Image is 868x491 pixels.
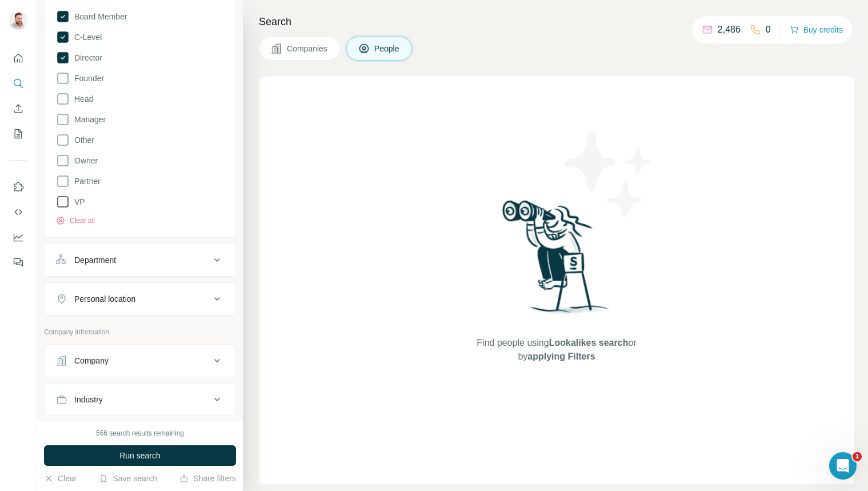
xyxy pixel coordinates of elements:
[549,338,629,348] span: Lookalikes search
[70,93,93,105] span: Head
[9,73,27,94] button: Search
[70,11,127,22] span: Board Member
[45,386,235,413] button: Industry
[70,134,94,146] span: Other
[45,347,235,374] button: Company
[99,473,157,484] button: Save search
[374,43,401,54] span: People
[766,23,771,37] p: 0
[9,177,27,197] button: Use Surfe on LinkedIn
[96,428,184,438] div: 566 search results remaining
[259,14,854,30] h4: Search
[179,473,236,484] button: Share filters
[9,202,27,222] button: Use Surfe API
[70,52,102,63] span: Director
[70,196,85,207] span: VP
[70,175,101,187] span: Partner
[9,98,27,119] button: Enrich CSV
[9,252,27,273] button: Feedback
[9,123,27,144] button: My lists
[70,114,106,125] span: Manager
[44,473,77,484] button: Clear
[74,293,135,305] div: Personal location
[119,450,161,461] span: Run search
[9,48,27,69] button: Quick start
[465,336,648,364] span: Find people using or by
[718,23,741,37] p: 2,486
[70,73,104,84] span: Founder
[497,197,616,325] img: Surfe Illustration - Woman searching with binoculars
[557,122,659,225] img: Surfe Illustration - Stars
[527,352,595,361] span: applying Filters
[287,43,329,54] span: Companies
[45,246,235,274] button: Department
[56,215,95,226] button: Clear all
[790,22,843,38] button: Buy credits
[44,327,236,337] p: Company information
[74,394,103,405] div: Industry
[74,254,116,266] div: Department
[829,452,857,480] iframe: Intercom live chat
[74,355,109,366] div: Company
[44,445,236,466] button: Run search
[9,11,27,30] img: Avatar
[45,285,235,313] button: Personal location
[70,31,102,43] span: C-Level
[9,227,27,248] button: Dashboard
[853,452,862,461] span: 1
[70,155,98,166] span: Owner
